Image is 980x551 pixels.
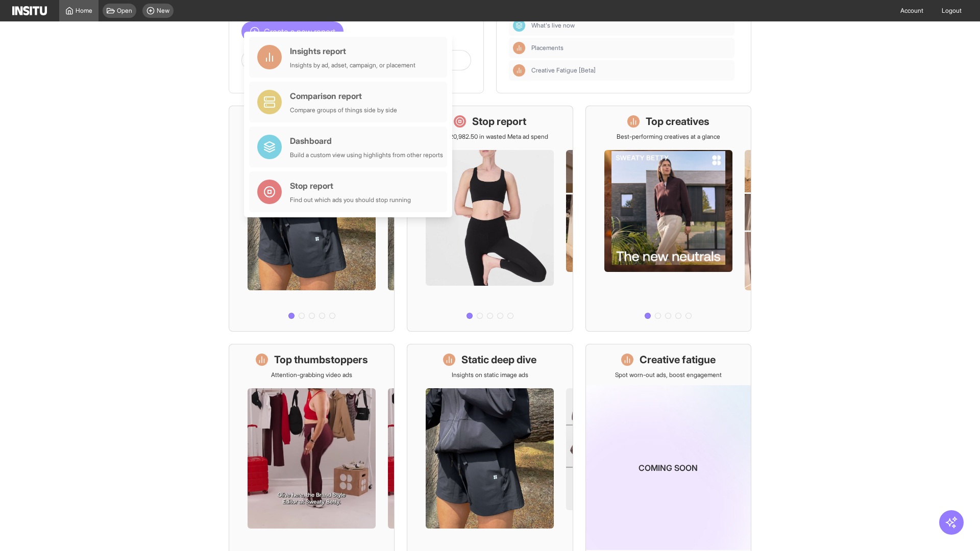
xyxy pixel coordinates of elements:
[290,151,443,159] div: Build a custom view using highlights from other reports
[617,133,720,141] p: Best-performing creatives at a glance
[157,7,169,15] span: New
[290,196,411,204] div: Find out which ads you should stop running
[646,114,709,129] h1: Top creatives
[264,26,335,38] span: Create a new report
[531,66,596,74] span: Creative Fatigue [Beta]
[531,44,563,52] span: Placements
[531,44,730,52] span: Placements
[513,19,525,32] div: Dashboard
[585,106,751,332] a: Top creativesBest-performing creatives at a glance
[461,353,536,367] h1: Static deep dive
[271,371,352,379] p: Attention-grabbing video ads
[531,21,575,30] span: What's live now
[290,180,411,192] div: Stop report
[290,135,443,147] div: Dashboard
[290,61,415,69] div: Insights by ad, adset, campaign, or placement
[452,371,528,379] p: Insights on static image ads
[274,353,368,367] h1: Top thumbstoppers
[290,106,397,114] div: Compare groups of things side by side
[531,66,730,74] span: Creative Fatigue [Beta]
[76,7,92,15] span: Home
[241,21,344,42] button: Create a new report
[290,45,415,57] div: Insights report
[117,7,132,15] span: Open
[431,133,548,141] p: Save £20,982.50 in wasted Meta ad spend
[229,106,395,332] a: What's live nowSee all active ads instantly
[12,6,47,15] img: Logo
[472,114,526,129] h1: Stop report
[407,106,573,332] a: Stop reportSave £20,982.50 in wasted Meta ad spend
[290,90,397,102] div: Comparison report
[513,42,525,54] div: Insights
[513,64,525,77] div: Insights
[531,21,730,30] span: What's live now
